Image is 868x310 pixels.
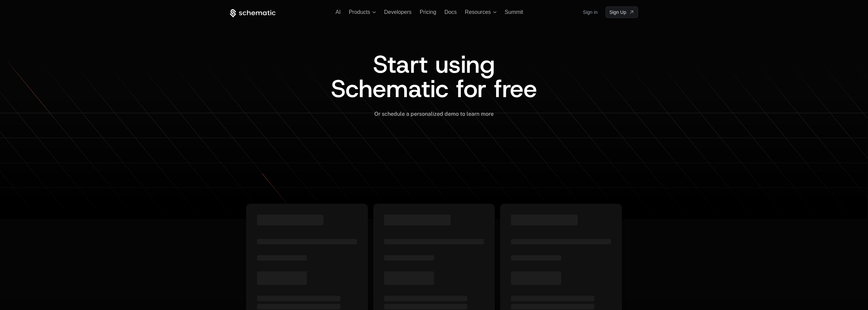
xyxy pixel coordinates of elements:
[384,9,412,15] a: Developers
[336,9,341,15] a: AI
[420,9,436,15] a: Pricing
[349,9,370,15] span: Products
[609,9,626,16] span: Sign Up
[374,111,494,117] span: Or schedule a personalized demo to learn more
[606,6,638,18] a: [object Object]
[465,9,491,15] span: Resources
[583,7,597,18] a: Sign in
[331,48,537,105] span: Start using Schematic for free
[445,9,457,15] a: Docs
[505,9,523,15] a: Summit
